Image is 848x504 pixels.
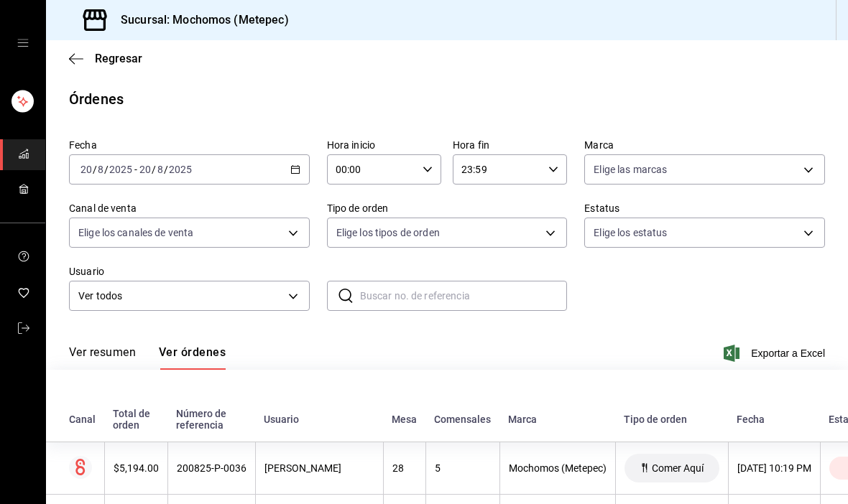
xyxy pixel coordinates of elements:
[435,462,491,474] div: 5
[624,414,719,425] div: Tipo de orden
[327,140,441,150] label: Hora inicio
[93,164,97,175] span: /
[168,164,193,175] input: ----
[392,462,417,474] div: 28
[134,164,137,175] span: -
[78,225,193,240] span: Elige los canales de venta
[95,52,142,65] span: Regresar
[453,140,567,150] label: Hora fin
[157,164,164,175] input: --
[434,414,491,425] div: Comensales
[104,164,109,175] span: /
[109,164,133,175] input: ----
[69,345,136,370] button: Ver resumen
[594,162,667,177] span: Elige las marcas
[737,462,811,474] div: [DATE] 10:19 PM
[584,140,825,150] label: Marca
[509,462,607,474] div: Mochomos (Metepec)
[508,414,607,425] div: Marca
[109,11,289,29] h3: Sucursal: Mochomos (Metepec)
[737,414,811,425] div: Fecha
[114,462,159,474] div: $5,194.00
[69,203,310,213] label: Canal de venta
[139,164,152,175] input: --
[164,164,168,175] span: /
[113,408,159,431] div: Total de orden
[69,140,310,150] label: Fecha
[327,203,568,213] label: Tipo de orden
[360,281,568,310] input: Buscar no. de referencia
[69,414,96,425] div: Canal
[69,345,226,370] div: navigation tabs
[336,225,440,240] span: Elige los tipos de orden
[264,462,374,474] div: [PERSON_NAME]
[177,462,246,474] div: 200825-P-0036
[69,266,310,276] label: Usuario
[159,345,226,370] button: Ver órdenes
[264,414,374,425] div: Usuario
[97,164,104,175] input: --
[80,164,93,175] input: --
[17,37,29,49] button: open drawer
[69,88,124,110] div: Órdenes
[727,345,825,362] button: Exportar a Excel
[392,414,417,425] div: Mesa
[584,203,825,213] label: Estatus
[646,462,709,474] span: Comer Aquí
[152,164,156,175] span: /
[69,52,142,65] button: Regresar
[78,289,283,304] span: Ver todos
[594,225,667,240] span: Elige los estatus
[176,408,246,431] div: Número de referencia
